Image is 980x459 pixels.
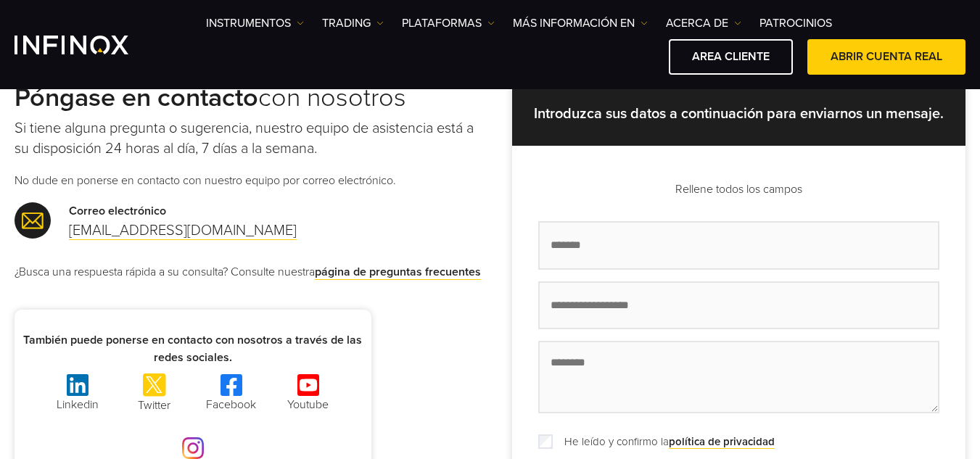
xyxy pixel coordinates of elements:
a: TRADING [322,15,384,32]
strong: Correo electrónico [69,204,166,218]
a: PLATAFORMAS [402,15,495,32]
a: Patrocinios [759,15,832,32]
p: Si tiene alguna pregunta o sugerencia, nuestro equipo de asistencia está a su disposición 24 hora... [15,118,490,159]
p: Twitter [118,397,191,414]
a: [EMAIL_ADDRESS][DOMAIN_NAME] [69,222,297,240]
p: ¿Busca una respuesta rápida a su consulta? Consulte nuestra [15,263,490,281]
a: política de privacidad [669,435,775,449]
label: He leído y confirmo la [556,434,775,450]
a: ACERCA DE [666,15,741,32]
a: página de preguntas frecuentes [315,265,481,280]
a: AREA CLIENTE [669,39,793,75]
a: Instrumentos [206,15,304,32]
a: Más información en [513,15,648,32]
strong: Póngase en contacto [15,82,258,113]
strong: También puede ponerse en contacto con nosotros a través de las redes sociales. [23,333,362,365]
p: Linkedin [41,396,114,413]
p: No dude en ponerse en contacto con nuestro equipo por correo electrónico. [15,172,490,189]
strong: Introduzca sus datos a continuación para enviarnos un mensaje. [534,105,944,123]
p: Youtube [272,396,345,413]
a: ABRIR CUENTA REAL [807,39,965,75]
h2: con nosotros [15,82,490,114]
p: Rellene todos los campos [538,181,939,198]
p: Facebook [195,396,268,413]
a: INFINOX Logo [15,36,162,54]
strong: política de privacidad [669,435,775,448]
